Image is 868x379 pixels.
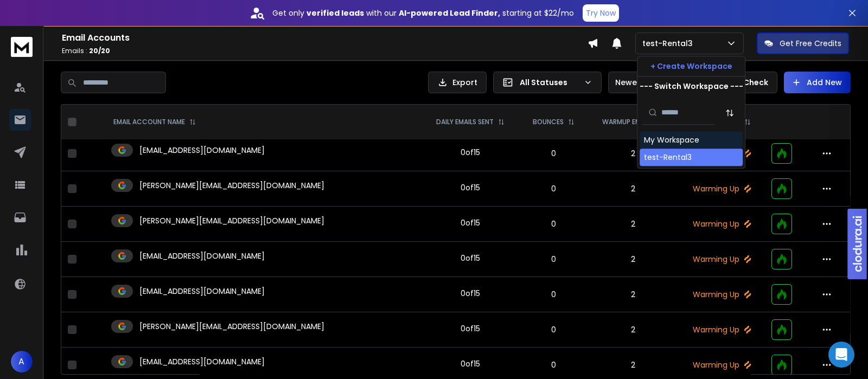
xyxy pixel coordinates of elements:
[461,217,480,228] div: 0 of 15
[526,254,582,265] p: 0
[685,324,758,335] p: Warming Up
[520,77,579,88] p: All Statuses
[602,118,653,126] p: WARMUP EMAILS
[526,183,582,194] p: 0
[588,171,679,207] td: 2
[685,289,758,300] p: Warming Up
[62,47,588,55] p: Emails :
[644,152,692,163] div: test-Rental3
[685,183,758,194] p: Warming Up
[62,31,588,44] h1: Email Accounts
[428,72,487,93] button: Export
[526,289,582,300] p: 0
[272,8,574,18] p: Get only with our starting at $22/mo
[650,61,732,72] p: + Create Workspace
[526,324,582,335] p: 0
[644,134,699,145] div: My Workspace
[113,118,196,126] div: EMAIL ACCOUNT NAME
[828,342,854,368] div: Open Intercom Messenger
[685,219,758,229] p: Warming Up
[139,250,265,261] p: [EMAIL_ADDRESS][DOMAIN_NAME]
[11,351,33,372] button: A
[461,182,480,193] div: 0 of 15
[586,8,616,18] p: Try Now
[637,56,745,76] button: + Create Workspace
[526,359,582,370] p: 0
[719,102,741,124] button: Sort by Sort A-Z
[780,38,841,49] p: Get Free Credits
[139,321,324,332] p: [PERSON_NAME][EMAIL_ADDRESS][DOMAIN_NAME]
[588,277,679,312] td: 2
[399,8,500,18] strong: AI-powered Lead Finder,
[139,145,265,156] p: [EMAIL_ADDRESS][DOMAIN_NAME]
[685,254,758,265] p: Warming Up
[588,207,679,242] td: 2
[757,33,849,54] button: Get Free Credits
[526,219,582,229] p: 0
[11,37,33,57] img: logo
[436,118,494,126] p: DAILY EMAILS SENT
[588,242,679,277] td: 2
[139,286,265,297] p: [EMAIL_ADDRESS][DOMAIN_NAME]
[89,46,110,55] span: 20 / 20
[461,358,480,369] div: 0 of 15
[461,288,480,299] div: 0 of 15
[526,148,582,159] p: 0
[642,38,697,49] p: test-Rental3
[139,356,265,367] p: [EMAIL_ADDRESS][DOMAIN_NAME]
[685,359,758,370] p: Warming Up
[307,8,364,18] strong: verified leads
[533,118,564,126] p: BOUNCES
[784,72,851,93] button: Add New
[588,312,679,348] td: 2
[139,180,324,191] p: [PERSON_NAME][EMAIL_ADDRESS][DOMAIN_NAME]
[461,253,480,264] div: 0 of 15
[461,147,480,158] div: 0 of 15
[139,215,324,226] p: [PERSON_NAME][EMAIL_ADDRESS][DOMAIN_NAME]
[588,136,679,171] td: 2
[461,323,480,334] div: 0 of 15
[583,4,619,22] button: Try Now
[640,81,743,92] p: --- Switch Workspace ---
[608,72,679,93] button: Newest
